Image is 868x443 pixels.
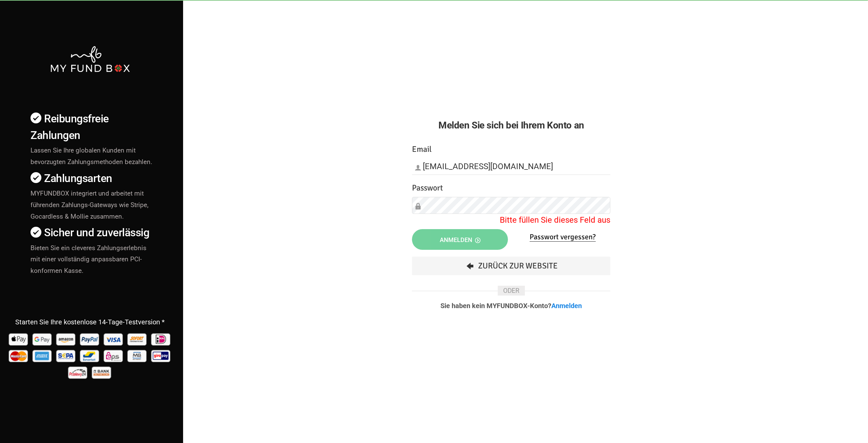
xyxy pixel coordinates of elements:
[103,331,125,347] img: Visa
[32,347,54,364] img: american_express Pay
[31,244,146,275] span: Bieten Sie ein cleveres Zahlungserlebnis mit einer vollständig anpassbaren PCI-konformen Kasse.
[31,189,149,220] span: MYFUNDBOX integriert und arbeitet mit führenden Zahlungs-Gateways wie Stripe, Gocardless & Mollie...
[31,146,152,166] span: Lassen Sie Ihre globalen Kunden mit bevorzugten Zahlungsmethoden bezahlen.
[79,331,101,347] img: Paypal
[67,364,89,381] img: p24 Pay
[31,224,156,241] h4: Sicher und zuverlässig
[498,286,525,296] span: ODER
[31,170,156,187] h4: Zahlungsarten
[103,347,125,364] img: EPS Pay
[126,331,149,347] img: Sofort Pay
[31,110,156,144] h4: Reibungsfreie Zahlungen
[8,347,30,364] img: Mastercard Pay
[150,331,172,347] img: Ideal Pay
[32,331,54,347] img: Google Pay
[8,331,30,347] img: Apple Pay
[150,347,172,364] img: giropay
[412,229,508,250] button: Anmelden
[412,257,610,275] a: Zurück zur Website
[91,364,113,381] img: banktransfer
[412,302,610,309] p: Sie haben kein MYFUNDBOX-Konto?
[126,347,149,364] img: mb Pay
[530,232,596,242] a: Passwort vergessen?
[55,331,77,347] img: Amazon
[50,45,131,73] img: mfbwhite.png
[412,143,432,156] label: Email
[412,158,610,175] input: Email
[55,347,77,364] img: sepa Pay
[551,302,582,310] a: Anmelden
[412,118,610,133] h2: Melden Sie sich bei Ihrem Konto an
[440,236,480,243] span: Anmelden
[500,214,610,226] label: Bitte füllen Sie dieses Feld aus
[412,182,443,194] label: Passwort
[79,347,101,364] img: Bancontact Pay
